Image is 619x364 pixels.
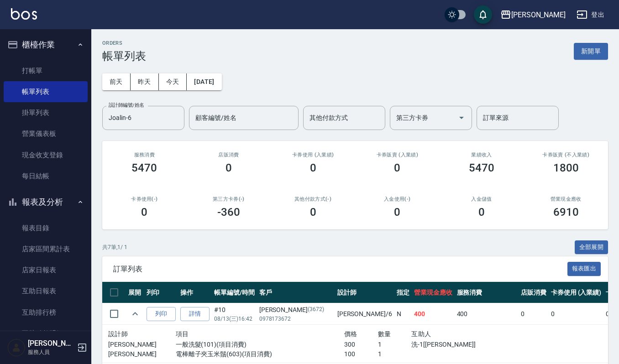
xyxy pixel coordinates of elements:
[131,161,157,174] h3: 5470
[573,6,608,23] button: 登出
[469,161,494,174] h3: 5470
[259,315,333,323] p: 0978173672
[394,282,412,303] th: 指定
[308,305,324,315] p: (3672)
[474,5,492,24] button: save
[366,152,429,158] h2: 卡券販賣 (入業績)
[4,166,88,187] a: 每日結帳
[366,196,429,202] h2: 入金使用(-)
[553,206,579,218] h3: 6910
[28,348,74,356] p: 服務人員
[519,282,549,303] th: 店販消費
[4,323,88,344] a: 互助點數明細
[451,196,513,202] h2: 入金儲值
[131,73,159,90] button: 昨天
[113,152,176,158] h3: 服務消費
[180,307,210,321] a: 詳情
[411,340,512,349] p: 洗-1[[PERSON_NAME]]
[102,73,131,90] button: 前天
[147,307,176,321] button: 列印
[335,303,394,325] td: [PERSON_NAME] /6
[259,305,333,315] div: [PERSON_NAME]
[574,43,608,60] button: 新開單
[378,349,412,359] p: 1
[378,330,391,338] span: 數量
[217,206,240,218] h3: -360
[394,206,400,218] h3: 0
[497,5,569,24] button: [PERSON_NAME]
[335,282,394,303] th: 設計師
[198,152,260,158] h2: 店販消費
[126,282,144,303] th: 展開
[535,196,597,202] h2: 營業現金應收
[4,123,88,144] a: 營業儀表板
[176,340,344,349] p: 一般洗髮(101)(項目消費)
[4,218,88,239] a: 報表目錄
[4,81,88,102] a: 帳單列表
[4,281,88,302] a: 互助日報表
[454,110,469,125] button: Open
[567,262,601,276] button: 報表匯出
[412,282,455,303] th: 營業現金應收
[212,282,257,303] th: 帳單編號/時間
[455,282,519,303] th: 服務消費
[4,145,88,166] a: 現金收支登錄
[455,303,519,325] td: 400
[549,282,604,303] th: 卡券使用 (入業績)
[212,303,257,325] td: #10
[4,60,88,81] a: 打帳單
[144,282,178,303] th: 列印
[310,206,316,218] h3: 0
[226,161,232,174] h3: 0
[575,240,609,255] button: 全部展開
[4,102,88,123] a: 掛單列表
[549,303,604,325] td: 0
[113,265,567,274] span: 訂單列表
[282,152,344,158] h2: 卡券使用 (入業績)
[394,303,412,325] td: N
[4,260,88,281] a: 店家日報表
[451,152,513,158] h2: 業績收入
[378,340,412,349] p: 1
[519,303,549,325] td: 0
[411,330,431,338] span: 互助人
[574,47,608,55] a: 新開單
[141,206,147,218] h3: 0
[159,73,187,90] button: 今天
[28,339,74,348] h5: [PERSON_NAME]
[102,50,146,62] h3: 帳單列表
[4,190,88,214] button: 報表及分析
[214,315,255,323] p: 08/13 (三) 16:42
[102,243,127,251] p: 共 7 筆, 1 / 1
[108,349,176,359] p: [PERSON_NAME]
[567,264,601,273] a: 報表匯出
[394,161,400,174] h3: 0
[4,302,88,323] a: 互助排行榜
[198,196,260,202] h2: 第三方卡券(-)
[108,330,128,338] span: 設計師
[176,349,344,359] p: 電棒離子夾玉米鬚(603)(項目消費)
[511,9,566,21] div: [PERSON_NAME]
[4,239,88,260] a: 店家區間累計表
[257,282,335,303] th: 客戶
[109,102,144,109] label: 設計師編號/姓名
[102,40,146,46] h2: ORDERS
[412,303,455,325] td: 400
[553,161,579,174] h3: 1800
[113,196,176,202] h2: 卡券使用(-)
[344,340,378,349] p: 300
[344,330,357,338] span: 價格
[108,340,176,349] p: [PERSON_NAME]
[4,33,88,57] button: 櫃檯作業
[282,196,344,202] h2: 其他付款方式(-)
[176,330,189,338] span: 項目
[535,152,597,158] h2: 卡券販賣 (不入業績)
[178,282,212,303] th: 操作
[11,8,37,20] img: Logo
[7,338,26,357] img: Person
[478,206,485,218] h3: 0
[128,307,142,321] button: expand row
[310,161,316,174] h3: 0
[187,73,221,90] button: [DATE]
[344,349,378,359] p: 100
